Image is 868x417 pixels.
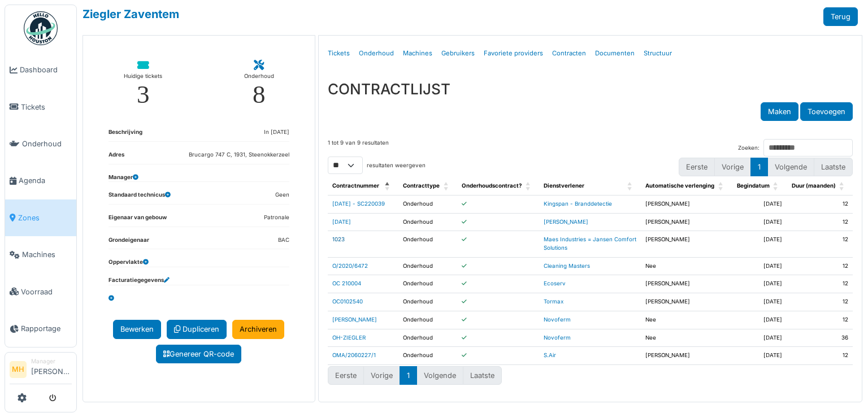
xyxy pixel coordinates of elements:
a: Terug [823,7,858,26]
dd: Patronale [264,214,289,222]
td: [PERSON_NAME] [641,231,732,257]
span: Dienstverlener [544,183,584,189]
dt: Manager [108,173,138,182]
div: Manager [31,357,72,366]
a: Onderhoud [5,125,76,162]
td: [DATE] [732,275,787,293]
td: [DATE] [732,231,787,257]
dt: Oppervlakte [108,258,149,267]
td: 12 [787,293,853,311]
span: Begindatum [737,183,770,189]
td: 12 [787,213,853,231]
a: 1023 [332,236,345,242]
a: Huidige tickets 3 [115,51,171,116]
td: 12 [787,311,853,329]
span: Dashboard [20,64,72,75]
span: Duur (maanden): Activate to sort [839,177,846,195]
a: Rapportage [5,310,76,347]
a: Documenten [591,40,639,67]
td: 36 [787,329,853,347]
td: Onderhoud [398,213,457,231]
a: Tickets [323,40,354,67]
label: Zoeken: [738,144,759,153]
a: OH-ZIEGLER [332,335,366,341]
td: [DATE] [732,347,787,365]
div: Huidige tickets [124,71,162,82]
nav: pagination [679,158,853,176]
a: Cleaning Masters [544,263,590,269]
td: 12 [787,275,853,293]
a: Gebruikers [437,40,479,67]
td: [DATE] [732,293,787,311]
span: Machines [22,249,72,260]
td: [PERSON_NAME] [641,347,732,365]
dd: Geen [275,191,289,199]
td: [DATE] [732,257,787,275]
dt: Beschrijving [108,128,142,141]
a: Onderhoud 8 [235,51,283,116]
span: Zones [18,212,72,223]
dd: Brucargo 747 C, 1931, Steenokkerzeel [189,151,289,159]
td: [DATE] [732,329,787,347]
li: [PERSON_NAME] [31,357,72,381]
a: Novoferm [544,316,571,323]
a: Dashboard [5,51,76,88]
td: 12 [787,231,853,257]
td: Onderhoud [398,257,457,275]
span: Automatische verlenging: Activate to sort [718,177,725,195]
button: 1 [750,158,768,176]
img: Badge_color-CXgf-gQk.svg [24,11,58,45]
span: Tickets [21,102,72,112]
span: Duur (maanden) [792,183,836,189]
a: Dupliceren [167,320,227,338]
td: [PERSON_NAME] [641,293,732,311]
a: S.Air [544,352,556,358]
span: Voorraad [21,286,72,297]
td: 12 [787,257,853,275]
a: OMA/2060227/1 [332,352,376,358]
a: Zones [5,199,76,236]
a: O/2020/6472 [332,263,368,269]
a: MH Manager[PERSON_NAME] [10,357,72,384]
a: Contracten [548,40,591,67]
a: Kingspan - Branddetectie [544,201,612,207]
a: [DATE] [332,219,351,225]
td: Onderhoud [398,347,457,365]
span: Onderhoudscontract? [462,183,522,189]
a: Machines [398,40,437,67]
dt: Standaard technicus [108,191,171,204]
a: Tickets [5,88,76,125]
span: Contractnummer: Activate to invert sorting [385,177,392,195]
div: Onderhoud [244,71,274,82]
td: [PERSON_NAME] [641,196,732,214]
td: [DATE] [732,311,787,329]
a: Tormax [544,298,563,305]
td: Onderhoud [398,293,457,311]
span: Begindatum: Activate to sort [773,177,780,195]
nav: pagination [328,366,853,385]
div: 1 tot 9 van 9 resultaten [328,139,389,157]
a: Archiveren [232,320,284,338]
dt: Eigenaar van gebouw [108,214,167,227]
td: Onderhoud [398,231,457,257]
span: Contracttype [403,183,440,189]
td: [DATE] [732,196,787,214]
a: Ziegler Zaventem [83,7,179,21]
button: 1 [400,366,417,385]
span: Dienstverlener: Activate to sort [627,177,634,195]
a: Novoferm [544,335,571,341]
a: Ecoserv [544,280,566,286]
a: Favoriete providers [479,40,548,67]
button: Toevoegen [800,102,853,121]
a: Structuur [639,40,676,67]
span: Onderhoudscontract?: Activate to sort [526,177,532,195]
span: Automatische verlenging [645,183,714,189]
span: Onderhoud [22,138,72,149]
li: MH [10,361,27,378]
a: [PERSON_NAME] [544,219,588,225]
label: resultaten weergeven [367,162,426,170]
dd: BAC [278,236,289,245]
td: [DATE] [732,213,787,231]
dt: Adres [108,151,124,164]
td: Nee [641,329,732,347]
